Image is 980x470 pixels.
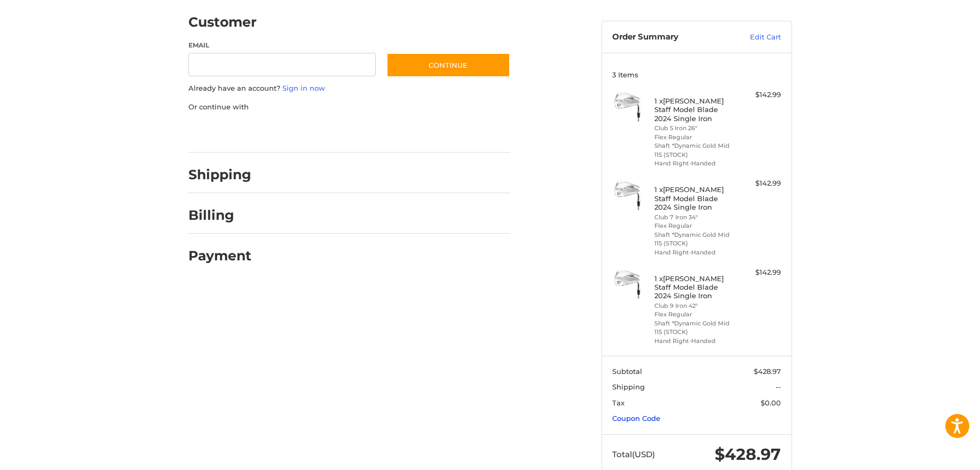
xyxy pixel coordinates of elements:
[654,213,736,222] li: Club 7 Iron 34°
[654,97,736,123] h4: 1 x [PERSON_NAME] Staff Model Blade 2024 Single Iron
[612,399,625,407] span: Tax
[612,449,655,459] span: Total (USD)
[188,207,251,224] h2: Billing
[282,84,325,92] a: Sign in now
[188,41,376,50] label: Email
[386,53,510,77] button: Continue
[739,178,781,189] div: $142.99
[715,444,781,464] span: $428.97
[188,248,251,264] h2: Payment
[654,124,736,133] li: Club 5 Iron 26°
[754,367,781,376] span: $428.97
[612,367,642,376] span: Subtotal
[188,83,510,94] p: Already have an account?
[654,133,736,142] li: Flex Regular
[188,102,510,113] p: Or continue with
[654,248,736,257] li: Hand Right-Handed
[188,14,257,30] h2: Customer
[612,383,645,391] span: Shipping
[366,123,446,142] iframe: PayPal-venmo
[654,230,736,248] li: Shaft *Dynamic Gold Mid 115 (STOCK)
[185,123,265,142] iframe: PayPal-paypal
[612,70,781,79] h3: 3 Items
[612,414,660,423] a: Coupon Code
[739,90,781,100] div: $142.99
[654,141,736,159] li: Shaft *Dynamic Gold Mid 115 (STOCK)
[654,301,736,310] li: Club 9 Iron 42°
[188,166,251,183] h2: Shipping
[612,32,727,43] h3: Order Summary
[739,267,781,278] div: $142.99
[727,32,781,43] a: Edit Cart
[654,159,736,168] li: Hand Right-Handed
[654,319,736,337] li: Shaft *Dynamic Gold Mid 115 (STOCK)
[275,123,355,142] iframe: PayPal-paylater
[654,221,736,230] li: Flex Regular
[654,337,736,346] li: Hand Right-Handed
[654,274,736,300] h4: 1 x [PERSON_NAME] Staff Model Blade 2024 Single Iron
[654,310,736,319] li: Flex Regular
[654,185,736,211] h4: 1 x [PERSON_NAME] Staff Model Blade 2024 Single Iron
[761,399,781,407] span: $0.00
[776,383,781,391] span: --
